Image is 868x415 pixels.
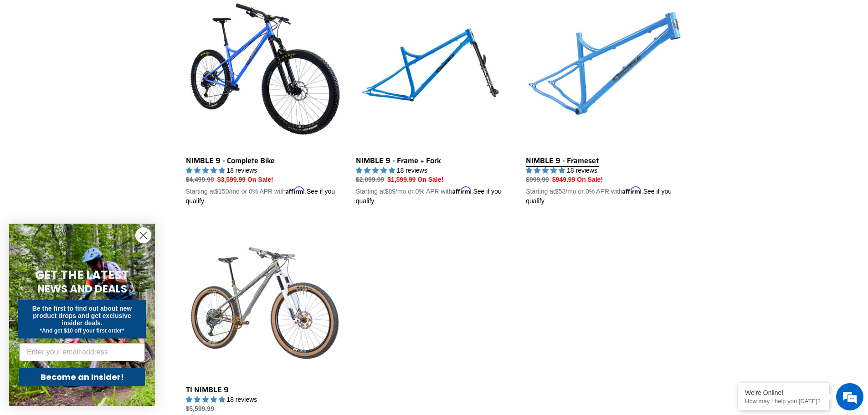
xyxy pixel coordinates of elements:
[19,343,145,361] input: Enter your email address
[745,398,822,405] p: How may I help you today?
[32,305,132,327] span: Be the first to find out about new product drops and get exclusive insider deals.
[135,227,151,243] button: Close dialog
[745,389,822,396] div: We're Online!
[19,368,145,386] button: Become an Insider!
[40,328,124,334] span: *And get $10 off your first order*
[35,267,129,283] span: GET THE LATEST
[37,282,127,296] span: NEWS AND DEALS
